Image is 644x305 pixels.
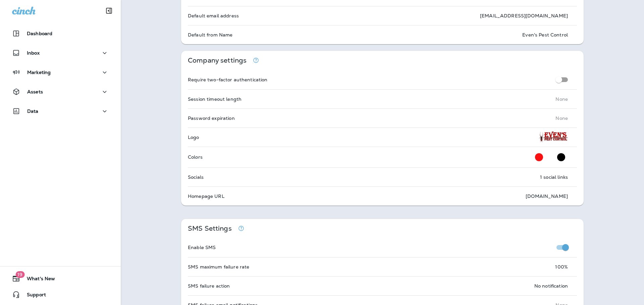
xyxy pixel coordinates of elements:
p: Data [27,108,39,114]
p: 1 social links [540,174,568,180]
p: 100 % [555,264,568,270]
button: Assets [7,85,114,98]
p: Require two-factor authentication [188,77,268,82]
span: What's New [20,276,55,284]
p: Default from Name [188,32,232,37]
p: Assets [27,89,43,94]
p: Default email address [188,13,239,18]
button: Support [7,288,114,301]
p: None [555,116,568,121]
p: Logo [188,135,199,140]
p: Password expiration [188,116,235,121]
button: Dashboard [7,27,114,40]
p: Session timeout length [188,96,241,102]
span: Support [20,292,46,300]
p: Dashboard [27,31,52,36]
span: 19 [15,271,24,278]
button: 19What's New [7,272,114,285]
p: Company settings [188,58,247,63]
p: Homepage URL [188,194,224,199]
p: Even's Pest Control [522,32,568,37]
p: [DOMAIN_NAME] [526,194,568,199]
button: Marketing [7,66,114,79]
p: SMS failure action [188,283,230,289]
p: No notification [534,283,568,289]
p: None [555,96,568,102]
p: Enable SMS [188,245,216,250]
p: SMS maximum failure rate [188,264,249,270]
button: Data [7,104,114,118]
img: Shirt%20LOGO.png [538,131,568,143]
button: Primary Color [532,150,546,164]
p: Marketing [27,70,51,75]
p: SMS Settings [188,226,232,231]
button: Collapse Sidebar [100,4,118,17]
p: Socials [188,174,204,180]
p: [EMAIL_ADDRESS][DOMAIN_NAME] [480,13,568,18]
button: Inbox [7,46,114,60]
button: Secondary Color [554,150,568,164]
p: Inbox [27,50,40,56]
p: Colors [188,154,203,160]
